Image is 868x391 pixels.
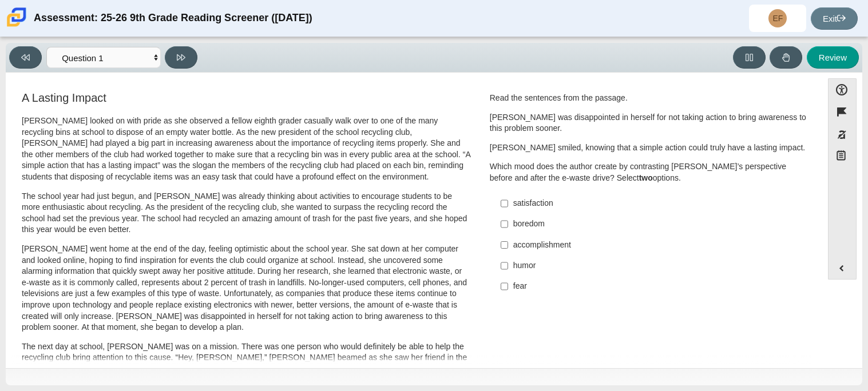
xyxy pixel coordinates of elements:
[770,46,802,69] button: Raise Your Hand
[34,5,312,32] div: Assessment: 25-26 9th Grade Reading Screener ([DATE])
[828,78,857,101] button: Open Accessibility Menu
[828,101,857,123] button: Flag item
[828,146,857,169] button: Notepad
[490,161,808,183] p: Which mood does the author create by contrasting [PERSON_NAME]’s perspective before and after the...
[829,257,856,279] button: Expand menu. Displays the button labels.
[11,78,817,364] div: Assessment items
[773,14,783,22] span: EF
[639,173,653,183] b: two
[513,260,802,272] div: humor
[513,281,802,292] div: fear
[513,240,802,251] div: accomplishment
[22,191,471,236] p: The school year had just begun, and [PERSON_NAME] was already thinking about activities to encour...
[22,91,471,104] h3: A Lasting Impact
[22,244,471,333] p: [PERSON_NAME] went home at the end of the day, feeling optimistic about the school year. She sat ...
[22,115,471,183] p: [PERSON_NAME] looked on with pride as she observed a fellow eighth grader casually walk over to o...
[807,46,859,69] button: Review
[5,21,29,31] a: Carmen School of Science & Technology
[513,218,802,230] div: boredom
[513,198,802,209] div: satisfaction
[490,93,808,104] p: Read the sentences from the passage.
[828,123,857,146] button: Toggle response masking
[811,7,858,30] a: Exit
[490,112,808,134] p: [PERSON_NAME] was disappointed in herself for not taking action to bring awareness to this proble...
[490,142,808,154] p: [PERSON_NAME] smiled, knowing that a simple action could truly have a lasting impact.
[5,5,29,29] img: Carmen School of Science & Technology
